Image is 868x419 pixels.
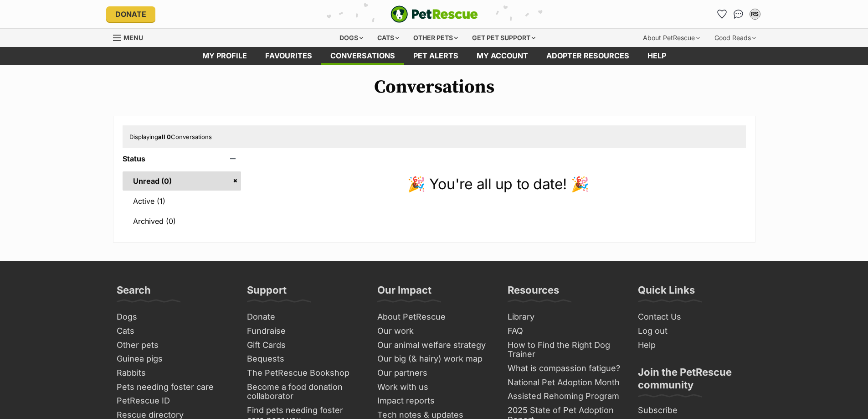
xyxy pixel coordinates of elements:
[504,310,625,324] a: Library
[504,324,625,338] a: FAQ
[123,191,241,211] a: Active (1)
[731,7,746,21] a: Conversations
[504,376,625,390] a: National Pet Adoption Month
[243,338,365,352] a: Gift Cards
[407,29,464,47] div: Other pets
[374,324,495,338] a: Our work
[390,5,478,23] a: PetRescue
[321,47,404,65] a: conversations
[537,47,638,65] a: Adopter resources
[638,284,695,302] h3: Quick Links
[374,338,495,352] a: Our animal welfare strategy
[193,47,256,65] a: My profile
[123,212,241,231] a: Archived (0)
[374,380,495,394] a: Work with us
[250,173,745,195] p: 🎉 You're all up to date! 🎉
[113,380,234,394] a: Pets needing foster care
[715,7,762,21] ul: Account quick links
[113,394,234,408] a: PetRescue ID
[113,338,234,352] a: Other pets
[466,29,542,47] div: Get pet support
[374,394,495,408] a: Impact reports
[638,47,675,65] a: Help
[371,29,406,47] div: Cats
[374,352,495,366] a: Our big (& hairy) work map
[638,366,752,397] h3: Join the PetRescue community
[158,133,171,140] strong: all 0
[247,284,287,302] h3: Support
[467,47,537,65] a: My account
[243,324,365,338] a: Fundraise
[508,284,559,302] h3: Resources
[504,362,625,376] a: What is compassion fatigue?
[748,7,762,21] button: My account
[333,29,370,47] div: Dogs
[637,29,706,47] div: About PetRescue
[374,310,495,324] a: About PetRescue
[715,7,729,21] a: Favourites
[123,171,241,191] a: Unread (0)
[377,284,431,302] h3: Our Impact
[113,324,234,338] a: Cats
[113,366,234,380] a: Rabbits
[634,338,755,352] a: Help
[504,338,625,362] a: How to Find the Right Dog Trainer
[750,10,760,19] div: RS
[634,403,755,418] a: Subscribe
[404,47,467,65] a: Pet alerts
[113,29,149,45] a: Menu
[374,366,495,380] a: Our partners
[106,6,155,22] a: Donate
[117,284,151,302] h3: Search
[243,352,365,366] a: Bequests
[243,310,365,324] a: Donate
[734,10,743,19] img: chat-41dd97257d64d25036548639549fe6c8038ab92f7586957e7f3b1b290dea8141.svg
[243,380,365,403] a: Become a food donation collaborator
[634,324,755,338] a: Log out
[113,352,234,366] a: Guinea pigs
[390,5,478,23] img: logo-e224e6f780fb5917bec1dbf3a21bbac754714ae5b6737aabdf751b685950b380.svg
[634,310,755,324] a: Contact Us
[243,366,365,380] a: The PetRescue Bookshop
[123,34,143,41] span: Menu
[129,133,212,140] span: Displaying Conversations
[113,310,234,324] a: Dogs
[504,389,625,403] a: Assisted Rehoming Program
[708,29,762,47] div: Good Reads
[256,47,321,65] a: Favourites
[123,155,241,163] header: Status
